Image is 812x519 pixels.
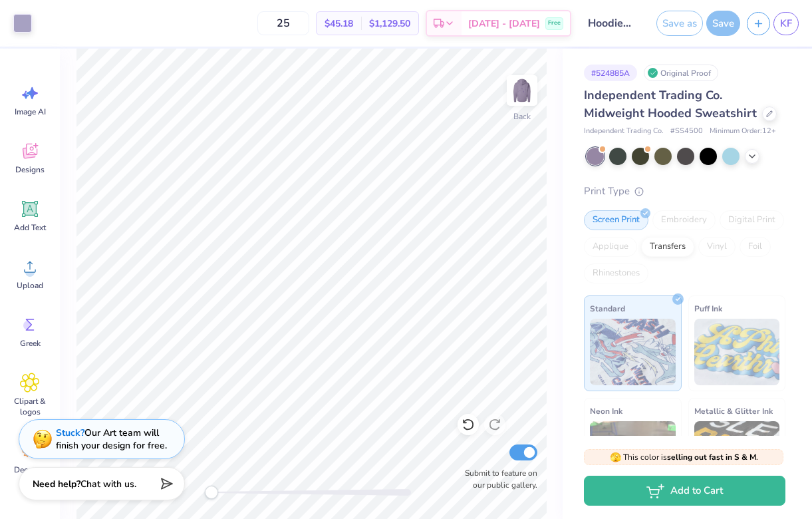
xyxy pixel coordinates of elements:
[14,222,46,233] span: Add Text
[509,77,535,104] img: Back
[584,210,648,230] div: Screen Print
[584,126,664,137] span: Independent Trading Co.
[56,427,167,452] div: Our Art team will finish your design for free.
[610,451,621,464] span: 🫣
[15,164,45,175] span: Designs
[720,210,784,230] div: Digital Print
[694,421,780,488] img: Metallic & Glitter Ink
[584,184,785,199] div: Print Type
[17,280,43,291] span: Upload
[584,476,785,506] button: Add to Cart
[205,486,218,499] div: Accessibility label
[780,16,792,31] span: KF
[590,404,622,418] span: Neon Ink
[513,110,531,122] div: Back
[670,126,703,137] span: # SS4500
[578,10,643,37] input: Untitled Design
[710,126,776,137] span: Minimum Order: 12 +
[694,404,773,418] span: Metallic & Glitter Ink
[644,65,718,81] div: Original Proof
[590,421,676,488] img: Neon Ink
[590,319,676,385] img: Standard
[641,237,694,257] div: Transfers
[33,478,80,490] strong: Need help?
[698,237,736,257] div: Vinyl
[773,12,799,35] a: KF
[468,17,540,31] span: [DATE] - [DATE]
[667,452,756,462] strong: selling out fast in S & M
[80,478,136,490] span: Chat with us.
[369,17,410,31] span: $1,129.50
[14,464,46,475] span: Decorate
[257,11,309,35] input: – –
[584,87,757,121] span: Independent Trading Co. Midweight Hooded Sweatshirt
[652,210,716,230] div: Embroidery
[694,301,722,315] span: Puff Ink
[584,237,637,257] div: Applique
[740,237,771,257] div: Foil
[590,301,625,315] span: Standard
[325,17,353,31] span: $45.18
[20,338,41,349] span: Greek
[15,106,46,117] span: Image AI
[56,427,84,439] strong: Stuck?
[694,319,780,385] img: Puff Ink
[584,263,648,283] div: Rhinestones
[610,451,758,463] span: This color is .
[548,19,561,28] span: Free
[458,467,537,491] label: Submit to feature on our public gallery.
[8,396,52,417] span: Clipart & logos
[584,65,637,81] div: # 524885A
